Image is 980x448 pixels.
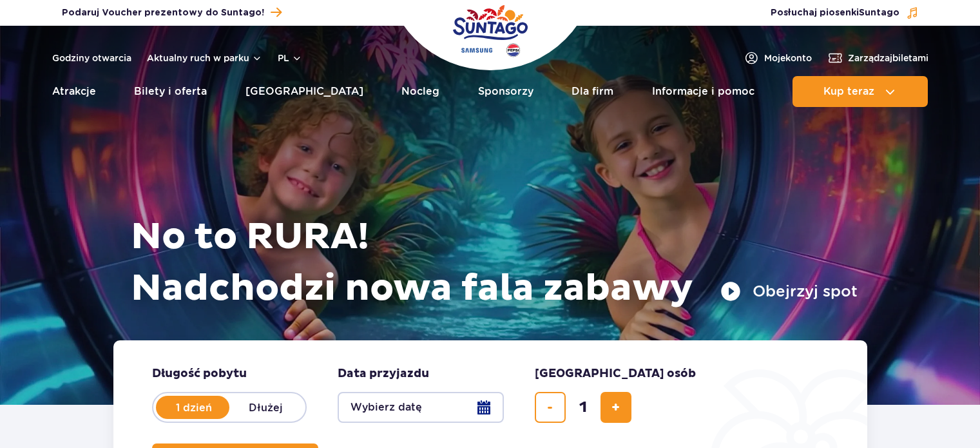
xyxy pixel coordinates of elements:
button: dodaj bilet [600,392,631,423]
a: Nocleg [401,76,439,107]
a: Mojekonto [744,50,812,66]
label: 1 dzień [157,394,231,421]
a: Podaruj Voucher prezentowy do Suntago! [62,4,282,21]
span: Posłuchaj piosenki [771,6,899,19]
input: liczba biletów [568,392,599,423]
a: Informacje i pomoc [652,76,754,107]
span: Zarządzaj biletami [848,52,928,64]
span: Kup teraz [823,86,874,97]
button: Kup teraz [793,76,928,107]
span: [GEOGRAPHIC_DATA] osób [535,366,696,382]
button: Aktualny ruch w parku [147,53,262,63]
a: Sponsorzy [478,76,533,107]
h1: No to RURA! Nadchodzi nowa fala zabawy [131,211,858,315]
a: [GEOGRAPHIC_DATA] [245,76,363,107]
a: Atrakcje [52,76,96,107]
a: Dla firm [572,76,613,107]
button: Wybierz datę [338,392,504,423]
a: Bilety i oferta [134,76,207,107]
span: Podaruj Voucher prezentowy do Suntago! [62,6,264,19]
a: Godziny otwarcia [52,52,131,64]
span: Moje konto [764,52,812,64]
button: pl [278,52,302,64]
span: Data przyjazdu [338,366,429,382]
span: Długość pobytu [152,366,247,382]
label: Dłużej [229,394,303,421]
button: Posłuchaj piosenkiSuntago [771,6,919,19]
span: Suntago [859,8,899,17]
button: usuń bilet [535,392,566,423]
a: Zarządzajbiletami [827,50,928,66]
button: Obejrzyj spot [720,281,858,302]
